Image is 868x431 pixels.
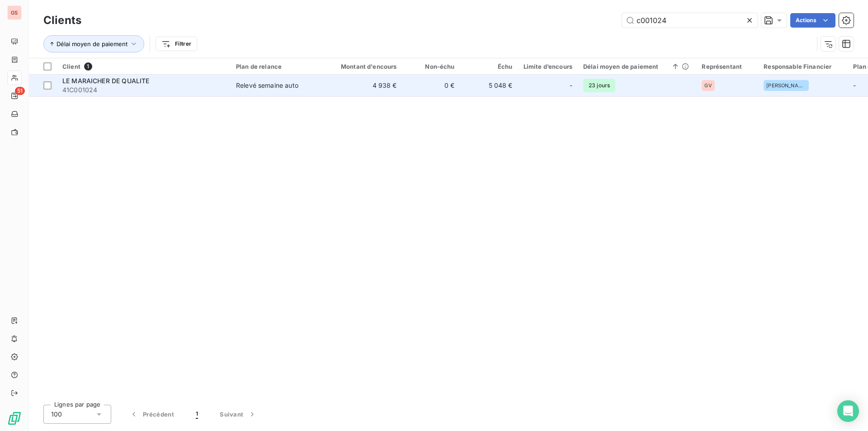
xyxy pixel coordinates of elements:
div: Relevé semaine auto [236,81,298,90]
div: Limite d’encours [524,63,572,70]
span: 51 [15,87,25,95]
h3: Clients [43,12,81,28]
button: Suivant [209,405,268,424]
input: Rechercher [622,13,758,28]
div: Représentant [702,63,753,70]
button: Actions [790,13,835,28]
button: Filtrer [156,37,197,51]
div: GS [7,5,22,20]
div: Responsable Financier [764,63,842,70]
span: - [570,81,572,90]
span: Client [62,63,80,70]
button: 1 [185,405,209,424]
div: Non-échu [408,63,455,70]
td: 4 938 € [325,75,402,96]
button: Délai moyen de paiement [43,35,144,52]
span: 1 [84,62,92,71]
span: 41C001024 [62,85,225,95]
img: Logo LeanPay [7,411,22,426]
td: 5 048 € [460,75,518,96]
button: Précédent [118,405,185,424]
span: GV [704,83,712,88]
div: Plan de relance [236,63,319,70]
span: LE MARAICHER DE QUALITE [62,77,149,85]
span: 23 jours [583,79,615,92]
div: Délai moyen de paiement [583,63,691,70]
span: - [853,81,856,89]
div: Échu [466,63,513,70]
div: Montant d'encours [330,63,397,70]
span: 1 [196,410,198,419]
td: 0 € [402,75,460,96]
span: 100 [51,410,62,419]
span: Délai moyen de paiement [57,40,127,47]
div: Open Intercom Messenger [837,400,859,422]
span: [PERSON_NAME] [766,83,806,88]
